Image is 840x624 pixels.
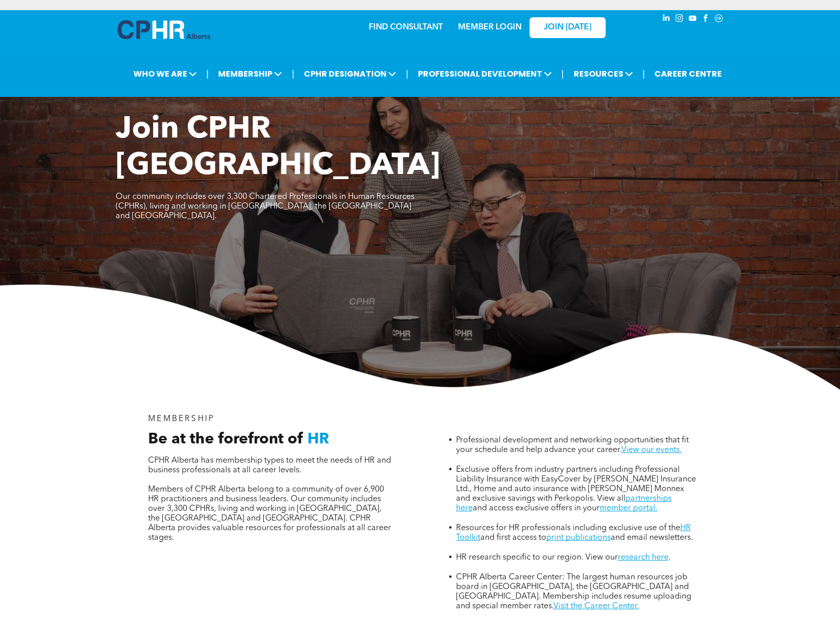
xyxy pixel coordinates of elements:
a: Visit the Career Center. [553,602,639,610]
span: MEMBERSHIP [215,64,285,83]
a: facebook [700,13,711,26]
a: youtube [687,13,698,26]
span: PROFESSIONAL DEVELOPMENT [415,64,555,83]
li: | [206,63,209,84]
li: | [643,63,645,84]
span: Members of CPHR Alberta belong to a community of over 6,900 HR practitioners and business leaders... [148,486,391,542]
span: Our community includes over 3,300 Chartered Professionals in Human Resources (CPHRs), living and ... [116,193,414,220]
span: Be at the forefront of [148,432,303,447]
a: member portal. [600,504,657,512]
a: FIND CONSULTANT [369,23,443,31]
span: and access exclusive offers in your [473,504,600,512]
span: Resources for HR professionals including exclusive use of the [456,524,680,532]
span: . [669,553,671,562]
img: A blue and white logo for cp alberta [118,20,210,39]
span: HR [307,432,329,447]
a: HR Toolkit [456,524,691,542]
span: and first access to [480,534,546,542]
a: CAREER CENTRE [651,64,725,83]
span: MEMBERSHIP [148,415,215,423]
span: WHO WE ARE [130,64,200,83]
a: linkedin [660,13,672,26]
a: Social network [713,13,724,26]
span: JOIN [DATE] [544,23,591,32]
a: instagram [674,13,685,26]
a: partnerships here [456,495,672,512]
a: MEMBER LOGIN [458,23,521,31]
span: CPHR DESIGNATION [301,64,399,83]
a: JOIN [DATE] [530,17,606,38]
span: RESOURCES [571,64,636,83]
span: and email newsletters. [611,534,693,542]
li: | [292,63,294,84]
span: Exclusive offers from industry partners including Professional Liability Insurance with EasyCover... [456,466,696,503]
a: research here [618,553,669,562]
a: View our events. [621,446,682,454]
li: | [406,63,408,84]
span: Join CPHR [GEOGRAPHIC_DATA] [116,115,440,182]
span: HR research specific to our region. View our [456,553,618,562]
span: CPHR Alberta has membership types to meet the needs of HR and business professionals at all caree... [148,457,391,474]
li: | [562,63,564,84]
span: Professional development and networking opportunities that fit your schedule and help advance you... [456,436,689,454]
a: print publications [546,534,611,542]
span: CPHR Alberta Career Center: The largest human resources job board in [GEOGRAPHIC_DATA], the [GEOG... [456,573,691,610]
